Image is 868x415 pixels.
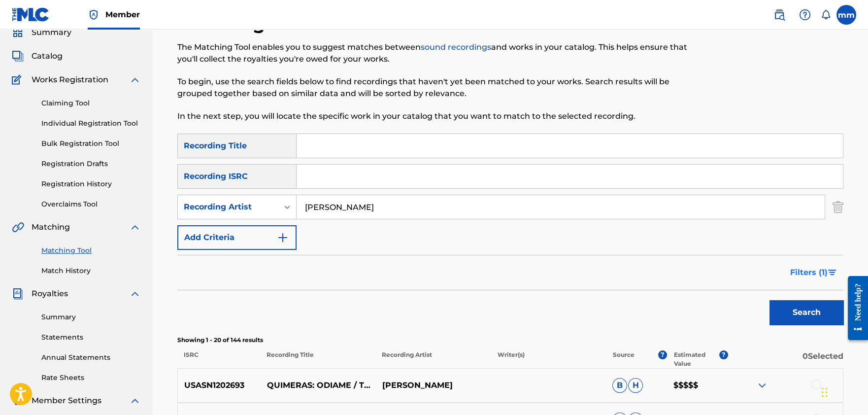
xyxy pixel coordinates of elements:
span: Member Settings [32,395,101,407]
p: Showing 1 - 20 of 144 results [177,336,843,345]
img: Royalties [12,288,24,300]
a: Registration Drafts [41,159,141,169]
img: expand [129,395,141,407]
img: Top Rightsholder [88,9,100,21]
img: expand [129,221,141,233]
p: Writer(s) [491,350,606,368]
img: MLC Logo [12,7,50,22]
span: Member [105,9,140,20]
p: 0 Selected [728,350,843,368]
a: sound recordings [421,42,491,52]
p: The Matching Tool enables you to suggest matches between and works in your catalog. This helps en... [177,41,690,65]
p: [PERSON_NAME] [375,380,491,391]
a: Annual Statements [41,352,141,363]
iframe: Chat Widget [819,368,868,415]
img: Catalog [12,50,24,62]
div: Arrastrar [822,378,828,407]
span: Filters ( 1 ) [790,267,828,278]
p: In the next step, you will locate the specific work in your catalog that you want to match to the... [177,110,690,122]
a: Match History [41,266,141,276]
img: expand [129,288,141,300]
a: Statements [41,332,141,343]
a: SummarySummary [12,27,71,38]
button: Add Criteria [177,225,297,250]
img: expand [756,380,768,391]
a: Bulk Registration Tool [41,138,141,149]
p: QUIMERAS: ODIAME / TE ESPERARE [261,380,376,391]
p: Source [613,350,634,368]
img: 9d2ae6d4665cec9f34b9.svg [277,232,289,243]
a: Matching Tool [41,245,141,256]
iframe: Resource Center [840,268,868,347]
img: Works Registration [12,74,25,86]
p: Estimated Value [673,350,719,368]
p: $$$$$ [667,380,728,391]
a: Overclaims Tool [41,199,141,209]
button: Search [769,300,843,325]
img: expand [129,74,141,86]
img: Delete Criterion [833,195,843,219]
a: CatalogCatalog [12,50,63,62]
div: Widget de chat [819,368,868,415]
p: Recording Artist [375,350,491,368]
img: filter [828,270,836,276]
span: Catalog [32,50,63,62]
a: Individual Registration Tool [41,118,141,129]
div: Recording Artist [184,201,272,213]
p: USASN1202693 [178,380,261,391]
img: Summary [12,27,24,38]
span: ? [719,350,728,359]
div: User Menu [836,5,856,25]
span: ? [658,350,667,359]
button: Filters (1) [784,260,843,285]
div: Notifications [821,10,831,20]
span: Matching [32,221,70,233]
img: search [773,9,785,21]
p: Recording Title [260,350,375,368]
p: ISRC [177,350,260,368]
span: Works Registration [32,74,108,86]
span: B [612,378,627,393]
p: To begin, use the search fields below to find recordings that haven't yet been matched to your wo... [177,76,690,100]
span: H [628,378,643,393]
a: Summary [41,312,141,322]
a: Registration History [41,179,141,189]
img: help [799,9,811,21]
img: Matching [12,221,24,233]
a: Public Search [769,5,789,25]
a: Rate Sheets [41,373,141,383]
div: Help [795,5,815,25]
a: Claiming Tool [41,98,141,108]
span: Royalties [32,288,68,300]
form: Search Form [177,134,843,330]
span: Summary [32,27,71,38]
